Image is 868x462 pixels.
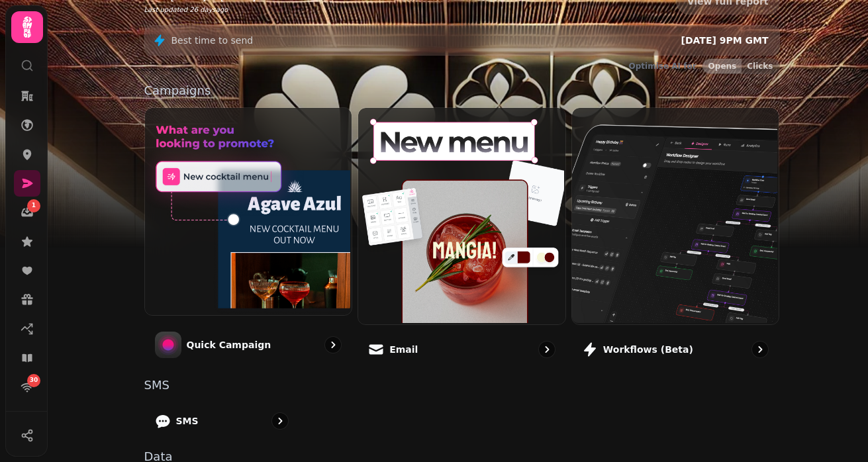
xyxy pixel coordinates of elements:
span: [DATE] 9PM GMT [681,35,769,46]
a: Workflows (beta)Workflows (beta) [571,107,780,369]
span: Clicks [747,62,773,70]
p: Email [389,343,418,356]
span: 1 [32,201,36,210]
svg: go to [273,414,287,428]
a: EmailEmail [358,107,566,369]
img: Workflows (beta) [571,107,778,323]
a: Quick CampaignQuick Campaign [144,107,353,369]
a: 1 [14,199,40,226]
p: Workflows (beta) [603,343,693,356]
p: SMS [144,379,780,391]
p: Optimise AI for [629,61,697,71]
svg: go to [540,343,554,356]
svg: go to [753,343,767,356]
p: Campaigns [144,85,780,97]
span: 30 [30,376,38,385]
button: Clicks [742,59,779,73]
img: Email [357,107,564,323]
p: SMS [176,414,199,428]
p: Last updated 26 days ago [144,5,256,15]
button: Opens [702,59,742,73]
p: Quick Campaign [187,338,271,351]
a: SMS [144,402,299,440]
img: Quick Campaign [144,107,351,314]
p: Best time to send [171,34,254,47]
span: Opens [708,62,737,70]
svg: go to [326,338,340,351]
a: 30 [14,374,40,400]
